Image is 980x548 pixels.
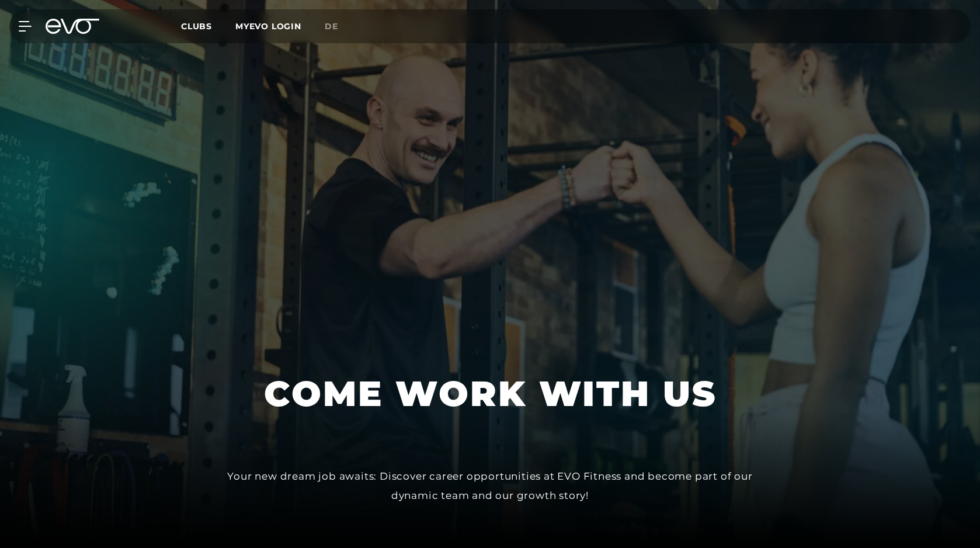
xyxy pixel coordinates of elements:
a: de [325,20,352,33]
span: Clubs [181,21,212,32]
h1: COME WORK WITH US [264,371,717,417]
div: Your new dream job awaits: Discover career opportunities at EVO Fitness and become part of our dy... [227,467,753,505]
span: de [325,21,338,32]
a: Clubs [181,20,235,32]
a: MYEVO LOGIN [235,21,301,32]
